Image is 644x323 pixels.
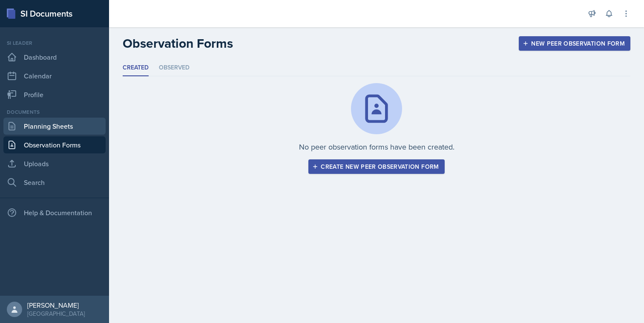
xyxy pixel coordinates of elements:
[3,67,106,84] a: Calendar
[3,118,106,135] a: Planning Sheets
[123,60,149,76] li: Created
[3,86,106,103] a: Profile
[123,36,233,51] h2: Observation Forms
[3,108,106,116] div: Documents
[27,309,85,318] div: [GEOGRAPHIC_DATA]
[27,301,85,309] div: [PERSON_NAME]
[314,163,439,170] div: Create new peer observation form
[3,39,106,47] div: Si leader
[308,159,444,174] button: Create new peer observation form
[3,174,106,191] a: Search
[299,141,454,153] p: No peer observation forms have been created.
[159,60,190,76] li: Observed
[3,204,106,221] div: Help & Documentation
[3,49,106,66] a: Dashboard
[3,155,106,172] a: Uploads
[519,36,630,51] button: New Peer Observation Form
[524,40,625,47] div: New Peer Observation Form
[3,136,106,153] a: Observation Forms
